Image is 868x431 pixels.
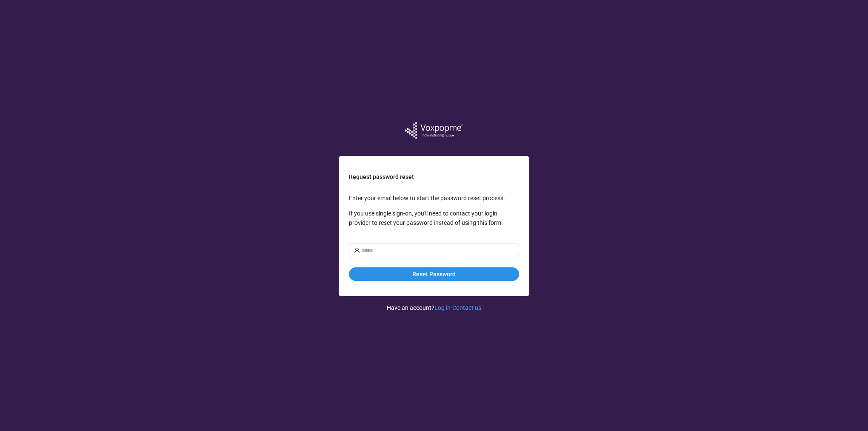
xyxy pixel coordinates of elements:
div: Have an account? · [387,296,481,312]
button: Reset Password [349,267,519,281]
a: Contact us [452,304,481,311]
span: Reset Password [412,269,456,279]
a: Log in [434,304,451,311]
p: If you use single sign-on, you'll need to contact your login provider to reset your password inst... [349,209,519,227]
span: user [354,247,360,253]
p: Request password reset [349,172,519,181]
p: Enter your email below to start the password reset process. [349,193,519,203]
